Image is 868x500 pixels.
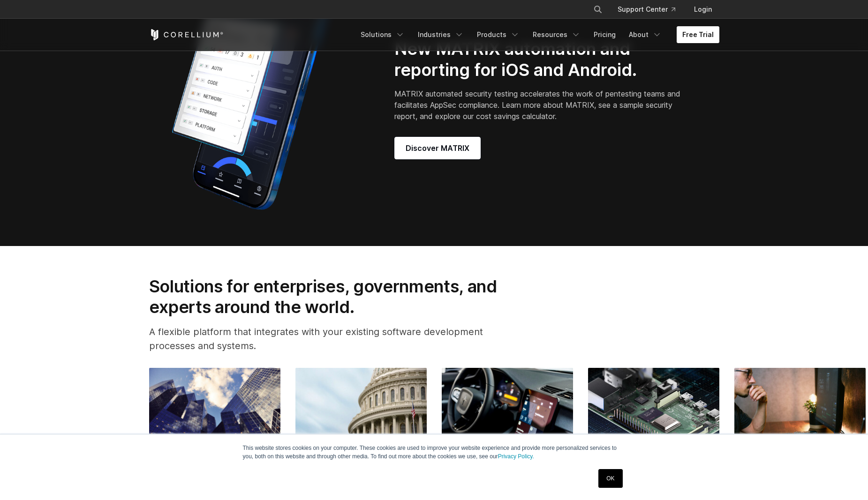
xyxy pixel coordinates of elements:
button: Search [589,1,606,18]
a: Products [471,26,525,43]
a: Privacy Policy. [498,453,534,460]
a: Corellium Home [149,29,224,40]
img: Enterprise [149,368,280,449]
a: Free Trial [677,26,719,43]
span: Discover MATRIX [406,142,469,154]
img: Government [295,368,427,449]
div: Navigation Menu [582,1,719,18]
h2: New MATRIX automation and reporting for iOS and Android. [394,38,684,81]
h2: Solutions for enterprises, governments, and experts around the world. [149,276,523,318]
a: Login [687,1,719,18]
a: Industries [412,26,469,43]
img: Education [734,368,866,449]
a: Support Center [610,1,683,18]
a: About [623,26,667,43]
a: OK [598,469,622,488]
a: Solutions [355,26,410,43]
a: Pricing [588,26,621,43]
p: This website stores cookies on your computer. These cookies are used to improve your website expe... [243,444,626,461]
a: Resources [527,26,586,43]
img: Hardware [588,368,719,449]
p: A flexible platform that integrates with your existing software development processes and systems. [149,325,523,353]
p: MATRIX automated security testing accelerates the work of pentesting teams and facilitates AppSec... [394,88,684,122]
a: Discover MATRIX [394,137,481,159]
img: Automotive [442,368,573,449]
div: Navigation Menu [355,26,719,43]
